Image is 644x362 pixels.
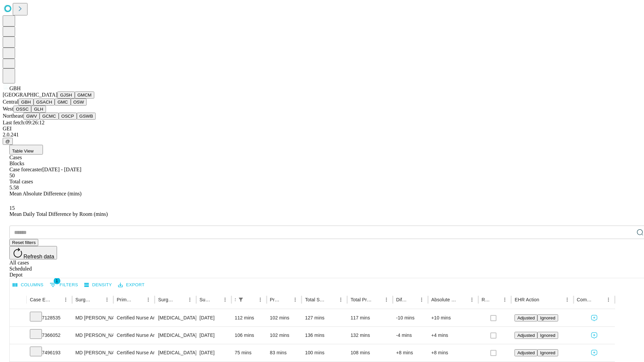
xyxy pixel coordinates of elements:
[30,344,69,361] div: 7496193
[3,106,13,112] span: West
[144,295,153,304] button: Menu
[31,106,46,113] button: GLH
[3,126,641,132] div: GEI
[305,327,344,344] div: 136 mins
[30,327,69,344] div: 7366052
[30,297,51,302] div: Case Epic Id
[54,278,60,284] span: 1
[517,333,535,338] span: Adjusted
[235,344,263,361] div: 75 mins
[134,295,144,304] button: Sort
[3,120,45,125] span: Last fetch: 09:26:12
[18,99,34,106] button: GBH
[540,295,549,304] button: Sort
[431,309,475,326] div: +10 mins
[515,314,537,321] button: Adjusted
[594,295,604,304] button: Sort
[256,295,265,304] button: Menu
[52,295,61,304] button: Sort
[158,297,175,302] div: Surgery Name
[75,327,110,344] div: MD [PERSON_NAME] [PERSON_NAME] Md
[290,295,300,304] button: Menu
[116,280,146,290] button: Export
[13,106,32,113] button: OSSC
[13,312,23,324] button: Expand
[75,309,110,326] div: MD [PERSON_NAME] [PERSON_NAME] Md
[604,295,613,304] button: Menu
[9,185,19,190] span: 5.58
[537,314,558,321] button: Ignored
[5,139,10,144] span: @
[336,295,345,304] button: Menu
[9,167,42,172] span: Case forecaster
[200,344,228,361] div: [DATE]
[467,295,477,304] button: Menu
[517,315,535,320] span: Adjusted
[185,295,195,304] button: Menu
[431,327,475,344] div: +4 mins
[9,239,38,246] button: Reset filters
[158,309,193,326] div: [MEDICAL_DATA] [MEDICAL_DATA] REMOVAL TUBES AND/OR OVARIES FOR UTERUS 250GM OR LESS
[77,113,96,120] button: GSWB
[30,309,69,326] div: 7128535
[3,132,641,138] div: 2.0.241
[23,254,54,259] span: Refresh data
[61,295,70,304] button: Menu
[246,295,256,304] button: Sort
[396,297,407,302] div: Difference
[515,349,537,356] button: Adjusted
[515,297,539,302] div: EHR Action
[9,179,33,184] span: Total cases
[9,246,57,259] button: Refresh data
[83,280,114,290] button: Density
[117,309,151,326] div: Certified Nurse Anesthetist
[13,347,23,359] button: Expand
[12,240,36,245] span: Reset filters
[59,113,77,120] button: OSCP
[577,297,594,302] div: Comments
[9,205,15,211] span: 15
[48,280,80,290] button: Show filters
[102,295,112,304] button: Menu
[75,344,110,361] div: MD [PERSON_NAME] [PERSON_NAME] Md
[417,295,426,304] button: Menu
[270,309,299,326] div: 102 mins
[9,211,108,217] span: Mean Daily Total Difference by Room (mins)
[281,295,290,304] button: Sort
[431,344,475,361] div: +8 mins
[200,297,210,302] div: Surgery Date
[42,167,81,172] span: [DATE] - [DATE]
[236,295,246,304] div: 1 active filter
[351,297,372,302] div: Total Predicted Duration
[327,295,336,304] button: Sort
[11,280,45,290] button: Select columns
[75,297,92,302] div: Surgeon Name
[55,99,70,106] button: GMC
[57,92,75,99] button: GJSH
[176,295,185,304] button: Sort
[482,297,490,302] div: Resolved in EHR
[235,327,263,344] div: 106 mins
[372,295,382,304] button: Sort
[537,349,558,356] button: Ignored
[117,344,151,361] div: Certified Nurse Anesthetist
[34,99,55,106] button: GSACH
[71,99,87,106] button: OSW
[431,297,457,302] div: Absolute Difference
[351,309,389,326] div: 117 mins
[515,332,537,339] button: Adjusted
[396,344,425,361] div: +8 mins
[12,148,34,154] span: Table View
[540,350,555,355] span: Ignored
[200,309,228,326] div: [DATE]
[220,295,230,304] button: Menu
[9,145,43,155] button: Table View
[236,295,246,304] button: Show filters
[158,344,193,361] div: [MEDICAL_DATA] [MEDICAL_DATA] AND OR [MEDICAL_DATA]
[351,344,389,361] div: 108 mins
[75,92,94,99] button: GMCM
[13,330,23,342] button: Expand
[23,113,40,120] button: GWV
[93,295,102,304] button: Sort
[537,332,558,339] button: Ignored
